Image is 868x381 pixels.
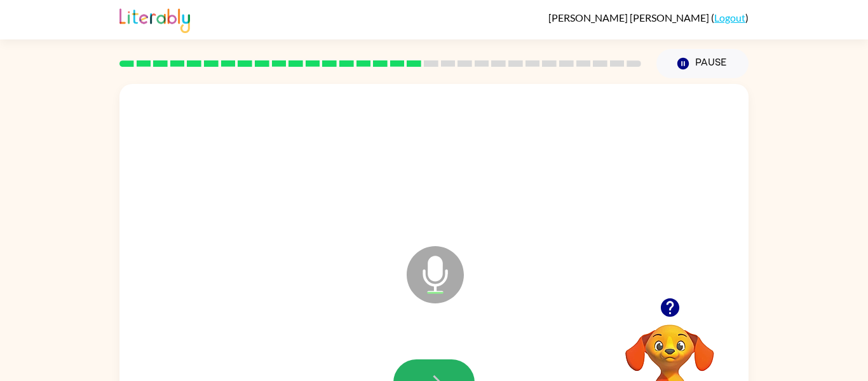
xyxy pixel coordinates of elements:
button: Pause [656,49,749,78]
span: [PERSON_NAME] [PERSON_NAME] [548,11,711,24]
div: ( ) [548,11,749,24]
img: Literably [119,5,190,33]
a: Logout [714,11,745,24]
